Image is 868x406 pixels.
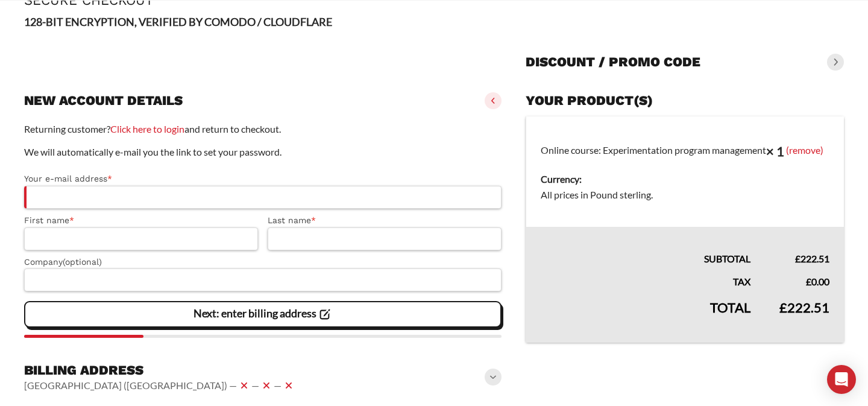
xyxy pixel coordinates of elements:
th: Total [526,290,766,343]
p: Returning customer? and return to checkout. [24,121,502,137]
h3: Discount / promo code [526,54,700,71]
a: Click here to login [110,123,184,135]
strong: × 1 [766,143,784,159]
label: Your e-mail address [24,172,502,186]
vaadin-button: Next: enter billing address [24,301,502,328]
label: Last name [268,214,502,227]
dt: Currency: [541,171,829,187]
span: £ [779,299,787,316]
label: Company [24,255,502,269]
bdi: 0.00 [806,276,829,287]
label: First name [24,214,258,227]
span: £ [795,253,800,264]
bdi: 222.51 [779,299,829,316]
p: We will automatically e-mail you the link to set your password. [24,144,502,160]
span: £ [806,276,811,287]
dd: All prices in Pound sterling. [541,187,829,203]
span: (optional) [63,257,102,267]
h3: New account details [24,92,183,109]
th: Subtotal [526,227,766,267]
strong: 128-BIT ENCRYPTION, VERIFIED BY COMODO / CLOUDFLARE [24,15,332,28]
h3: Billing address [24,362,296,379]
div: Open Intercom Messenger [827,365,856,394]
td: Online course: Experimentation program management [526,116,844,227]
bdi: 222.51 [795,253,829,264]
th: Tax [526,267,766,290]
vaadin-horizontal-layout: [GEOGRAPHIC_DATA] ([GEOGRAPHIC_DATA]) — — — [24,378,296,393]
a: (remove) [786,144,823,155]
